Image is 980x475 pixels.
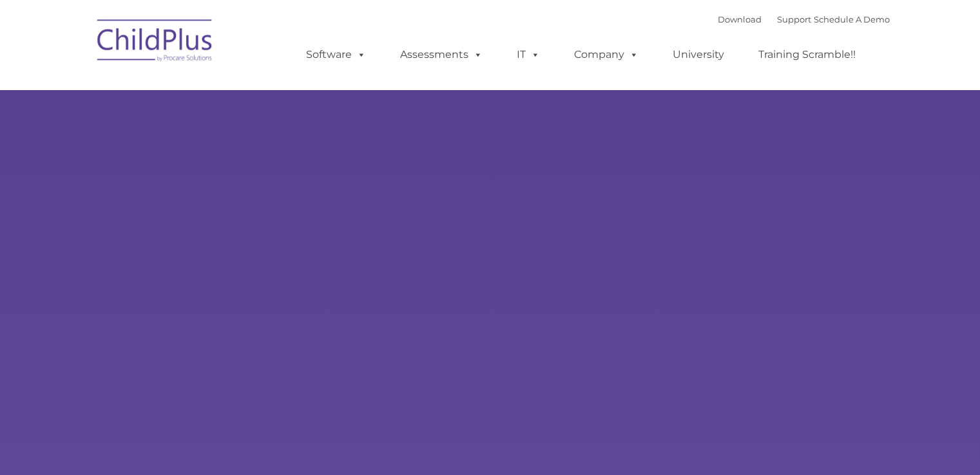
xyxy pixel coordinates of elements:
a: Software [293,42,379,68]
a: Training Scramble!! [745,42,869,68]
a: Schedule A Demo [814,14,890,24]
a: Support [777,14,811,24]
font: | [718,14,890,24]
a: Company [561,42,651,68]
a: Assessments [387,42,495,68]
a: IT [504,42,553,68]
a: University [660,42,737,68]
img: ChildPlus by Procare Solutions [91,10,220,75]
a: Download [718,14,762,24]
